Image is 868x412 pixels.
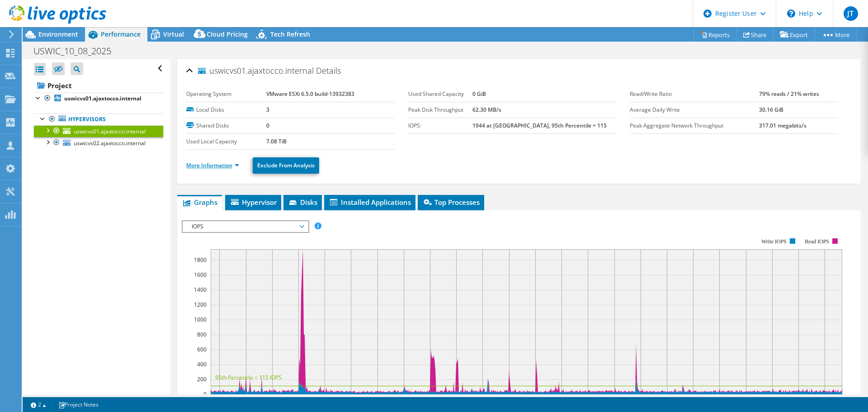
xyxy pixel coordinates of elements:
span: Cloud Pricing [207,30,248,38]
label: Used Local Capacity [186,137,266,146]
text: 1800 [194,256,207,264]
span: uswicvs02.ajaxtocco.internal [74,139,146,147]
a: 2 [24,399,52,410]
span: uswicvs01.ajaxtocco.internal [198,66,314,76]
label: Peak Aggregate Network Throughput [630,121,759,130]
text: 1400 [194,286,207,294]
b: uswicvs01.ajaxtocco.internal [64,95,142,102]
a: More Information [186,161,239,169]
b: 0 GiB [472,90,486,98]
text: 400 [197,360,207,368]
text: 800 [197,331,207,338]
span: Hypervisor [230,198,277,207]
span: Details [316,65,341,76]
span: Environment [38,30,78,38]
a: Exclude From Analysis [253,157,319,174]
span: IOPS [187,221,303,232]
a: uswicvs01.ajaxtocco.internal [34,93,163,104]
a: Project [34,78,163,93]
text: 95th Percentile = 115 IOPS [215,374,282,381]
b: 79% reads / 21% writes [759,90,819,98]
span: Performance [101,30,141,38]
a: uswicvs02.ajaxtocco.internal [34,137,163,149]
span: Virtual [163,30,184,38]
a: Export [773,28,815,42]
label: Operating System [186,90,266,99]
label: Average Daily Write [630,105,759,114]
b: 317.01 megabits/s [759,122,807,129]
a: Hypervisors [34,114,163,125]
label: Read/Write Ratio [630,90,759,99]
span: Disks [288,198,317,207]
svg: \n [787,9,795,18]
span: Top Processes [422,198,480,207]
label: Shared Disks [186,121,266,130]
a: Project Notes [52,399,105,410]
text: 0 [203,390,207,398]
b: 3 [266,106,269,114]
b: 7.08 TiB [266,137,287,145]
b: VMware ESXi 6.5.0 build-13932383 [266,90,354,98]
b: 62.30 MB/s [472,106,501,114]
span: Installed Applications [329,198,411,207]
h1: USWIC_10_08_2025 [29,46,125,56]
a: Share [736,28,774,42]
text: 1600 [194,271,207,279]
span: Graphs [182,198,217,207]
span: JT [844,6,858,21]
text: 1200 [194,301,207,308]
a: Reports [693,28,737,42]
span: Tech Refresh [270,30,310,38]
label: Local Disks [186,105,266,114]
label: Peak Disk Throughput [408,105,472,114]
span: uswicvs01.ajaxtocco.internal [74,128,146,135]
b: 30.16 GiB [759,106,783,114]
label: IOPS: [408,121,472,130]
b: 0 [266,122,269,129]
a: uswicvs01.ajaxtocco.internal [34,125,163,137]
text: 600 [197,346,207,353]
text: Write IOPS [761,238,787,245]
b: 1944 at [GEOGRAPHIC_DATA], 95th Percentile = 115 [472,122,607,129]
text: 200 [197,375,207,383]
text: 1000 [194,316,207,323]
text: Read IOPS [805,238,830,245]
a: More [815,28,857,42]
label: Used Shared Capacity [408,90,472,99]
